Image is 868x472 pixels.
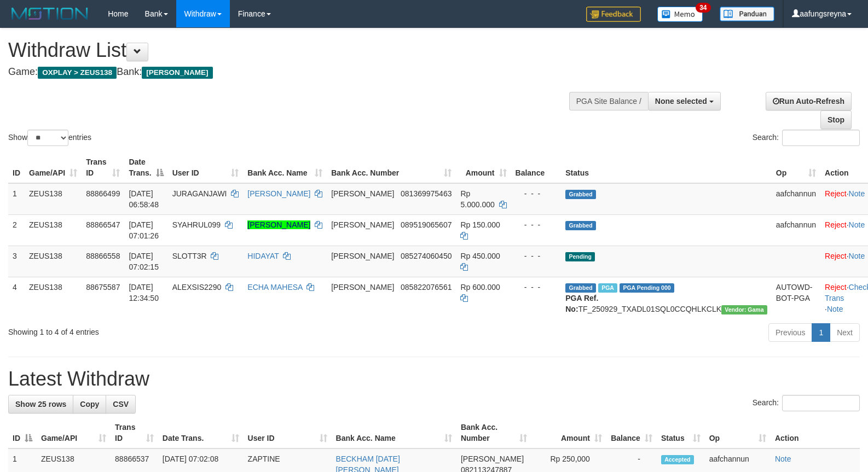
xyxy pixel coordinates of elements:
[820,110,852,129] a: Stop
[172,252,207,260] span: SLOTT3R
[129,252,159,271] span: [DATE] 07:02:15
[327,152,456,183] th: Bank Acc. Number: activate to sort column ascending
[86,189,120,198] span: 88866499
[8,395,73,413] a: Show 25 rows
[782,130,860,146] input: Search:
[331,252,394,260] span: [PERSON_NAME]
[86,252,120,260] span: 88866558
[849,189,865,198] a: Note
[772,214,820,246] td: aafchannun
[8,5,91,22] img: MOTION_logo.png
[460,189,494,209] span: Rp 5.000.000
[331,220,394,229] span: [PERSON_NAME]
[142,67,212,79] span: [PERSON_NAME]
[86,220,120,229] span: 88866547
[82,152,124,183] th: Trans ID: activate to sort column ascending
[661,455,694,464] span: Accepted
[705,417,771,448] th: Op: activate to sort column ascending
[15,400,66,409] span: Show 25 rows
[516,219,557,230] div: - - -
[657,7,703,22] img: Button%20Memo.svg
[331,283,394,292] span: [PERSON_NAME]
[753,395,860,411] label: Search:
[8,214,25,246] td: 2
[113,400,129,409] span: CSV
[565,221,596,230] span: Grabbed
[456,152,511,183] th: Amount: activate to sort column ascending
[825,220,847,229] a: Reject
[768,323,812,342] a: Previous
[561,277,772,319] td: TF_250929_TXADL01SQL0CCQHLKCLK
[80,400,99,409] span: Copy
[8,152,25,183] th: ID
[25,277,82,319] td: ZEUS138
[168,152,244,183] th: User ID: activate to sort column ascending
[511,152,562,183] th: Balance
[561,152,772,183] th: Status
[8,368,860,390] h1: Latest Withdraw
[648,92,721,110] button: None selected
[772,183,820,215] td: aafchannun
[8,246,25,277] td: 3
[460,252,500,260] span: Rp 450.000
[8,67,568,78] h4: Game: Bank:
[565,294,598,313] b: PGA Ref. No:
[332,417,456,448] th: Bank Acc. Name: activate to sort column ascending
[565,252,595,261] span: Pending
[827,305,843,313] a: Note
[25,246,82,277] td: ZEUS138
[247,252,279,260] a: HIDAYAT
[8,277,25,319] td: 4
[721,305,767,314] span: Vendor URL: https://trx31.1velocity.biz
[247,283,302,292] a: ECHA MAHESA
[456,417,531,448] th: Bank Acc. Number: activate to sort column ascending
[401,189,452,198] span: Copy 081369975463 to clipboard
[86,283,120,292] span: 88675587
[25,183,82,215] td: ZEUS138
[129,220,159,240] span: [DATE] 07:01:26
[586,7,641,22] img: Feedback.jpg
[565,190,596,199] span: Grabbed
[720,7,774,21] img: panduan.png
[825,283,847,292] a: Reject
[129,283,159,302] span: [DATE] 12:34:50
[772,277,820,319] td: AUTOWD-BOT-PGA
[8,417,37,448] th: ID: activate to sort column descending
[401,252,452,260] span: Copy 085274060450 to clipboard
[516,282,557,293] div: - - -
[401,283,452,292] span: Copy 085822076561 to clipboard
[657,417,705,448] th: Status: activate to sort column ascending
[158,417,244,448] th: Date Trans.: activate to sort column ascending
[830,323,860,342] a: Next
[243,152,327,183] th: Bank Acc. Name: activate to sort column ascending
[461,454,524,463] span: [PERSON_NAME]
[27,130,68,146] select: Showentries
[247,189,310,198] a: [PERSON_NAME]
[460,220,500,229] span: Rp 150.000
[516,250,557,261] div: - - -
[106,395,136,413] a: CSV
[825,189,847,198] a: Reject
[129,189,159,209] span: [DATE] 06:58:48
[247,220,310,229] a: [PERSON_NAME]
[753,130,860,146] label: Search:
[111,417,158,448] th: Trans ID: activate to sort column ascending
[775,454,791,463] a: Note
[8,183,25,215] td: 1
[8,322,354,337] div: Showing 1 to 4 of 4 entries
[825,252,847,260] a: Reject
[598,283,617,293] span: Marked by aafpengsreynich
[124,152,167,183] th: Date Trans.: activate to sort column descending
[766,92,852,110] a: Run Auto-Refresh
[331,189,394,198] span: [PERSON_NAME]
[696,3,710,13] span: 34
[460,283,500,292] span: Rp 600.000
[8,39,568,61] h1: Withdraw List
[772,152,820,183] th: Op: activate to sort column ascending
[606,417,657,448] th: Balance: activate to sort column ascending
[172,220,221,229] span: SYAHRUL099
[531,417,606,448] th: Amount: activate to sort column ascending
[172,283,222,292] span: ALEXSIS2290
[8,130,91,146] label: Show entries
[37,417,111,448] th: Game/API: activate to sort column ascending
